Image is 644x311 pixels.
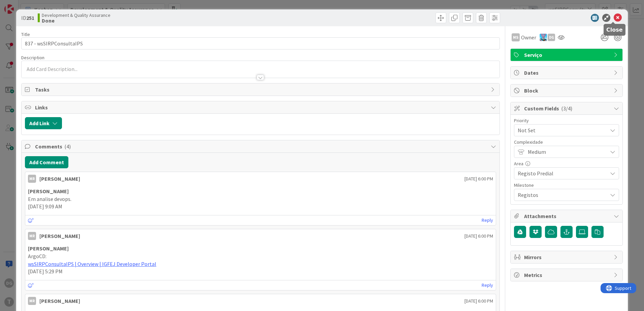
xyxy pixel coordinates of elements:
span: Development & Quality Assurance [42,12,110,18]
span: Registos [518,190,604,200]
span: Comments [35,142,487,150]
a: wsSIRPConsultaIPS | Overview | IGFEJ Developer Portal [28,261,156,267]
span: ArgoCD: [28,253,46,260]
button: Add Comment [25,156,68,168]
div: MR [28,232,36,240]
span: ( 3/4 ) [561,105,572,112]
div: Milestone [514,183,619,187]
span: Custom Fields [524,104,610,112]
span: Block [524,87,610,95]
div: Area [514,161,619,166]
span: [DATE] 6:00 PM [464,175,493,182]
span: Metrics [524,271,610,279]
span: Description [21,55,44,61]
span: ( 4 ) [64,143,71,150]
div: MR [28,175,36,183]
div: [PERSON_NAME] [39,297,80,305]
span: [DATE] 6:00 PM [464,233,493,240]
h5: Close [606,27,623,33]
span: Registo Predial [518,169,604,178]
strong: [PERSON_NAME] [28,245,69,252]
span: Em analise devops. [28,196,71,202]
div: [PERSON_NAME] [39,232,80,240]
img: SF [540,34,547,41]
span: Owner [521,33,536,41]
div: MR [28,297,36,305]
div: [PERSON_NAME] [39,175,80,183]
div: MS [512,33,520,41]
span: Support [14,1,31,9]
span: Serviço [524,51,610,59]
div: Priority [514,118,619,123]
button: Add Link [25,117,62,129]
div: Complexidade [514,140,619,144]
span: Tasks [35,85,487,94]
span: [DATE] 5:29 PM [28,268,63,275]
span: Medium [528,147,604,157]
span: Dates [524,69,610,77]
a: Reply [482,216,493,224]
span: Mirrors [524,253,610,261]
span: Not Set [518,126,604,135]
a: Reply [482,281,493,289]
b: 251 [26,14,34,21]
span: [DATE] 6:00 PM [464,298,493,305]
strong: [PERSON_NAME] [28,188,69,195]
label: Title [21,31,30,37]
div: DG [548,34,555,41]
b: Done [42,18,110,23]
span: Attachments [524,212,610,220]
input: type card name here... [21,37,500,49]
span: [DATE] 9:09 AM [28,203,62,210]
span: Links [35,103,487,111]
span: ID [21,14,34,22]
